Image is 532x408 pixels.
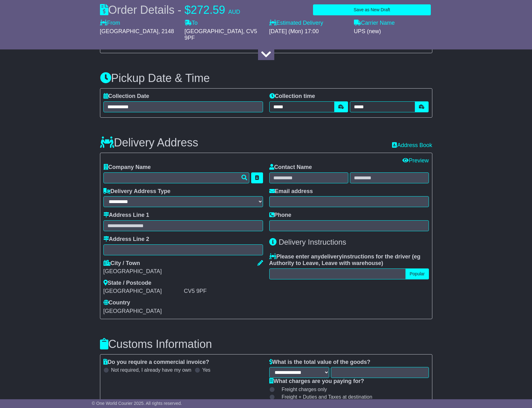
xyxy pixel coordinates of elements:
div: [DATE] (Mon) 17:00 [269,28,348,35]
span: [GEOGRAPHIC_DATA] [185,28,243,34]
label: To [185,20,198,27]
label: Country [103,299,130,306]
a: Address Book [392,142,432,148]
button: Save as New Draft [313,4,430,15]
label: Collection time [269,93,315,100]
span: eg Authority to Leave, Leave with warehouse [269,253,420,267]
label: What is the total value of the goods? [269,359,370,366]
label: Please enter any instructions for the driver ( ) [269,253,429,267]
div: Order Details - [100,3,240,17]
label: Freight charges only [274,386,327,392]
label: Yes [202,367,211,373]
div: UPS (new) [354,28,432,35]
span: © One World Courier 2025. All rights reserved. [92,401,182,406]
span: $ [185,3,191,16]
h3: Pickup Date & Time [100,72,432,84]
label: Do you require a commercial invoice? [103,359,209,366]
label: Delivery Address Type [103,188,171,195]
label: Address Line 1 [103,212,149,219]
span: Delivery Instructions [279,238,346,246]
label: Not required, I already have my own [111,367,191,373]
span: [GEOGRAPHIC_DATA] [103,308,162,314]
label: Email address [269,188,313,195]
div: [GEOGRAPHIC_DATA] [103,288,182,295]
label: Company Name [103,164,151,171]
span: [GEOGRAPHIC_DATA] [100,28,158,34]
label: Estimated Delivery [269,20,348,27]
label: Collection Date [103,93,149,100]
a: Preview [402,157,429,164]
span: 272.59 [191,3,225,16]
span: AUD [228,9,240,15]
button: Popular [405,268,429,279]
label: Phone [269,212,291,219]
label: State / Postcode [103,280,152,287]
label: From [100,20,120,27]
label: Contact Name [269,164,312,171]
span: Freight + Duties and Taxes at destination [282,394,372,400]
label: City / Town [103,260,140,267]
label: What charges are you paying for? [269,378,364,385]
div: CV5 9PF [184,288,263,295]
label: Carrier Name [354,20,395,27]
span: , 2148 [158,28,174,34]
label: Address Line 2 [103,236,149,243]
h3: Customs Information [100,338,432,350]
div: [GEOGRAPHIC_DATA] [103,268,263,275]
h3: Delivery Address [100,136,198,149]
span: delivery [321,253,342,260]
span: , CV5 9PF [185,28,257,41]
